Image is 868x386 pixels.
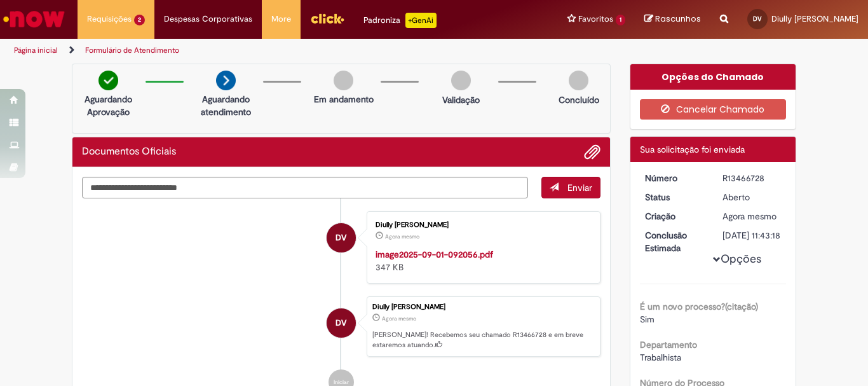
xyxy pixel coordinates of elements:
time: 01/09/2025 09:43:14 [722,210,776,222]
img: arrow-next.png [216,71,236,90]
span: DV [336,308,346,338]
div: Aberto [722,191,782,203]
li: Diully Ines Vasconcelos [82,296,600,357]
b: É um novo processo?(citação) [640,301,758,312]
span: 2 [134,15,145,25]
span: Rascunhos [655,13,701,25]
div: R13466728 [722,172,782,184]
button: Cancelar Chamado [640,99,787,120]
span: 1 [616,15,625,25]
img: ServiceNow [1,6,67,32]
a: Rascunhos [644,13,701,25]
span: Despesas Corporativas [164,13,252,25]
p: Concluído [559,93,599,106]
div: Diully [PERSON_NAME] [372,303,593,311]
div: [DATE] 11:43:18 [722,229,782,242]
p: Aguardando Aprovação [78,93,139,118]
span: Agora mesmo [385,233,419,240]
img: img-circle-grey.png [334,71,353,90]
time: 01/09/2025 09:43:14 [382,315,416,322]
img: img-circle-grey.png [451,71,471,90]
button: Enviar [541,177,600,198]
span: Trabalhista [640,352,681,363]
span: Sim [640,314,654,325]
div: Padroniza [363,13,437,28]
dt: Número [635,172,714,184]
time: 01/09/2025 09:43:09 [385,233,419,240]
p: Validação [442,93,480,106]
a: Página inicial [14,45,58,55]
dt: Criação [635,210,714,223]
p: +GenAi [405,13,437,28]
span: Agora mesmo [382,315,416,322]
p: Em andamento [314,93,374,106]
div: Diully Ines Vasconcelos [327,308,356,338]
span: DV [336,223,346,253]
img: img-circle-grey.png [569,71,588,90]
div: 347 KB [376,248,587,273]
p: Aguardando atendimento [195,93,257,118]
a: image2025-09-01-092056.pdf [376,249,493,260]
span: Diully [PERSON_NAME] [771,13,858,24]
div: Diully [PERSON_NAME] [376,221,587,229]
ul: Trilhas de página [10,39,569,62]
span: Sua solicitação foi enviada [640,144,745,155]
div: Diully Ines Vasconcelos [327,223,356,252]
img: click_logo_yellow_360x200.png [310,9,344,28]
a: Formulário de Atendimento [85,45,179,55]
button: Adicionar anexos [584,144,600,160]
div: Opções do Chamado [630,64,796,90]
span: DV [753,15,762,23]
div: 01/09/2025 09:43:14 [722,210,782,223]
b: Departamento [640,339,697,350]
p: [PERSON_NAME]! Recebemos seu chamado R13466728 e em breve estaremos atuando. [372,330,593,350]
dt: Status [635,191,714,203]
span: More [271,13,291,25]
dt: Conclusão Estimada [635,229,714,254]
span: Agora mesmo [722,210,776,222]
span: Requisições [87,13,132,25]
span: Favoritos [578,13,613,25]
span: Enviar [567,182,592,193]
img: check-circle-green.png [98,71,118,90]
textarea: Digite sua mensagem aqui... [82,177,528,198]
h2: Documentos Oficiais Histórico de tíquete [82,146,176,158]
